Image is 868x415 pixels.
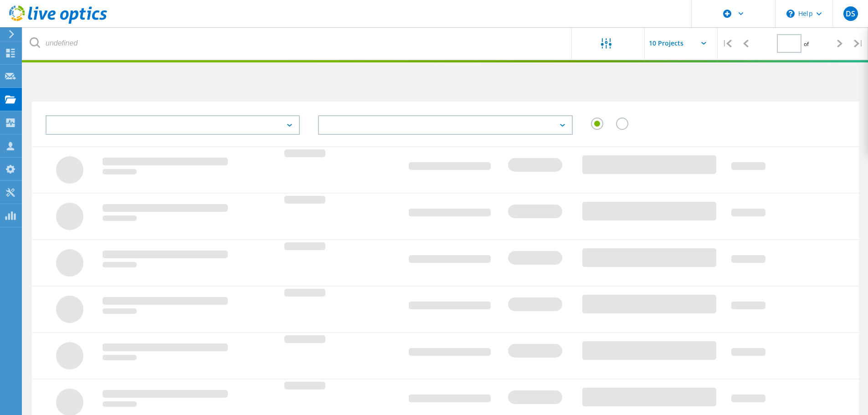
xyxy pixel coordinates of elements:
[9,19,107,26] a: Live Optics Dashboard
[718,27,736,60] div: |
[23,27,572,59] input: undefined
[846,10,855,17] span: DS
[804,40,809,48] span: of
[786,10,795,18] svg: \n
[849,27,868,60] div: |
